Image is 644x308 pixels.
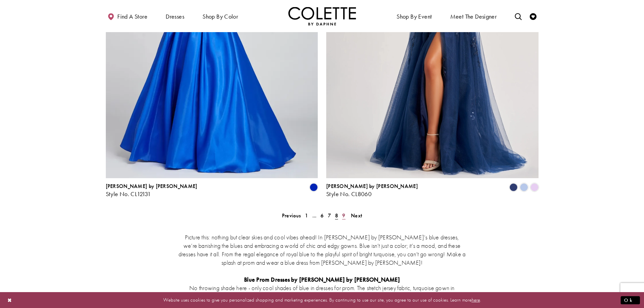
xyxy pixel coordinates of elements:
a: Next Page [349,211,364,220]
i: Navy Blue [509,183,518,191]
span: 1 [305,212,308,219]
a: Visit Home Page [288,7,356,25]
span: Previous [282,212,301,219]
span: Shop by color [201,7,240,25]
span: 8 [335,212,338,219]
span: Style No. CL8060 [326,190,372,198]
button: Submit Dialog [621,296,640,304]
div: Colette by Daphne Style No. CL8060 [326,183,418,197]
a: 9 [340,211,347,220]
i: Lilac [530,183,539,191]
span: Current page [333,211,340,220]
span: 7 [328,212,331,219]
a: Find a store [106,7,149,25]
span: Meet the designer [450,13,497,20]
a: 6 [318,211,326,220]
button: Close Dialog [4,294,16,306]
span: Dresses [164,7,186,25]
span: 6 [320,212,324,219]
p: Picture this: nothing but clear skies and cool vibes ahead! In [PERSON_NAME] by [PERSON_NAME]’s b... [178,233,466,267]
span: 9 [342,212,345,219]
span: Style No. CL12131 [106,190,151,198]
span: Shop by color [202,13,238,20]
span: [PERSON_NAME] by [PERSON_NAME] [106,183,197,190]
a: 1 [303,211,310,220]
a: Meet the designer [449,7,499,25]
a: 7 [326,211,333,220]
span: Next [351,212,362,219]
a: Toggle search [513,7,523,25]
i: Royal Blue [310,183,318,191]
a: ... [310,211,319,220]
img: Colette by Daphne [288,7,356,25]
div: Colette by Daphne Style No. CL12131 [106,183,197,197]
span: [PERSON_NAME] by [PERSON_NAME] [326,183,418,190]
strong: Blue Prom Dresses by [PERSON_NAME] by [PERSON_NAME] [244,276,400,283]
i: Bluebell [520,183,528,191]
a: Prev Page [280,211,303,220]
a: Check Wishlist [528,7,538,25]
span: Find a store [117,13,147,20]
a: here [472,297,480,303]
p: Website uses cookies to give you personalized shopping and marketing experiences. By continuing t... [49,295,595,305]
span: Shop By Event [397,13,432,20]
span: Shop By Event [395,7,433,25]
span: Dresses [166,13,184,20]
span: ... [312,212,317,219]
